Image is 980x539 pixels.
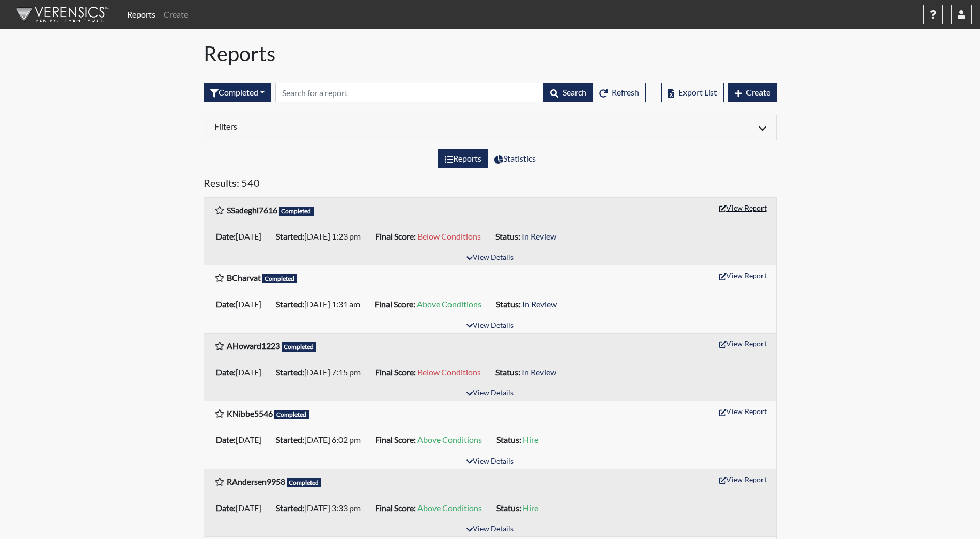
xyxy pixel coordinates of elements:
button: View Report [714,403,771,419]
li: [DATE] [212,364,272,381]
b: AHoward1223 [227,341,280,351]
button: Completed [204,83,271,102]
button: Refresh [593,83,646,102]
a: Create [160,4,192,25]
button: View Report [714,200,771,216]
li: [DATE] [212,500,272,516]
button: Export List [661,83,724,102]
label: View statistics about completed interviews [488,149,542,168]
button: View Report [714,471,771,487]
button: View Details [462,522,518,536]
button: View Details [462,455,518,469]
div: Filter by interview status [204,83,271,102]
b: Status: [496,435,521,445]
span: Create [746,87,770,97]
span: Below Conditions [417,367,481,377]
b: Date: [216,231,236,241]
li: [DATE] 1:23 pm [272,228,371,245]
span: Above Conditions [417,503,482,513]
li: [DATE] [212,296,272,312]
button: Create [728,83,777,102]
b: RAndersen9958 [227,477,285,486]
b: Status: [495,367,520,377]
label: View the list of reports [438,149,488,168]
b: Status: [496,503,521,513]
span: Refresh [612,87,639,97]
b: Started: [276,231,304,241]
button: View Details [462,387,518,401]
b: Started: [276,435,304,445]
span: Completed [274,410,309,419]
span: Export List [678,87,717,97]
b: Date: [216,503,236,513]
button: Search [543,83,593,102]
span: Above Conditions [417,435,482,445]
b: Started: [276,503,304,513]
li: [DATE] [212,228,272,245]
span: In Review [522,299,557,309]
b: Final Score: [375,231,416,241]
input: Search by Registration ID, Interview Number, or Investigation Name. [275,83,544,102]
button: View Details [462,319,518,333]
li: [DATE] [212,432,272,448]
b: Status: [495,231,520,241]
li: [DATE] 7:15 pm [272,364,371,381]
span: Hire [523,503,538,513]
h1: Reports [204,41,777,66]
span: Completed [279,207,314,216]
span: Completed [287,478,322,487]
b: KNibbe5546 [227,408,273,418]
span: Completed [262,274,298,283]
b: Final Score: [375,435,416,445]
span: Above Conditions [417,299,481,309]
button: View Report [714,336,771,352]
b: Started: [276,367,304,377]
button: View Report [714,267,771,283]
div: Click to expand/collapse filters [207,121,774,134]
li: [DATE] 3:33 pm [272,500,371,516]
b: Final Score: [375,367,416,377]
span: Search [563,87,586,97]
h5: Results: 540 [204,177,777,193]
button: View Details [462,251,518,265]
b: Date: [216,367,236,377]
span: Completed [282,342,317,352]
span: In Review [522,231,556,241]
a: Reports [123,4,160,25]
b: Date: [216,435,236,445]
b: Date: [216,299,236,309]
b: SSadeghi7616 [227,205,277,215]
b: Status: [496,299,521,309]
span: Hire [523,435,538,445]
li: [DATE] 1:31 am [272,296,370,312]
li: [DATE] 6:02 pm [272,432,371,448]
b: BCharvat [227,273,261,282]
span: Below Conditions [417,231,481,241]
b: Started: [276,299,304,309]
h6: Filters [214,121,483,131]
b: Final Score: [375,299,415,309]
b: Final Score: [375,503,416,513]
span: In Review [522,367,556,377]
